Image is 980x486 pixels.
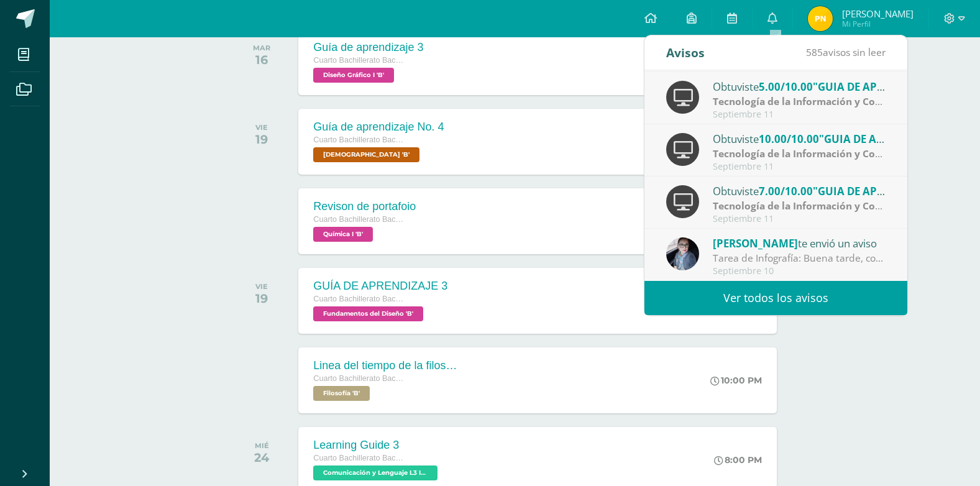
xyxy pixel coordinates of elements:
[710,375,762,386] div: 10:00 PM
[713,162,886,172] div: Septiembre 11
[713,147,886,161] div: | Zona
[806,45,823,59] span: 585
[313,306,423,321] span: Fundamentos del Diseño 'B'
[253,44,270,52] div: MAR
[254,450,269,465] div: 24
[313,56,406,65] span: Cuarto Bachillerato Bachillerato en CCLL con Orientación en Diseño Gráfico
[313,465,437,480] span: Comunicación y Lenguaje L3 Inglés 'B'
[254,441,269,450] div: MIÉ
[713,109,886,120] div: Septiembre 11
[255,282,268,291] div: VIE
[713,236,798,250] span: [PERSON_NAME]
[713,199,955,213] strong: Tecnología de la Información y Comunicación (TIC)
[813,80,965,94] span: "GUIA DE APRENDIZAJE NO 3"
[313,374,406,383] span: Cuarto Bachillerato Bachillerato en CCLL con Orientación en Diseño Gráfico
[313,386,370,401] span: Filosofía 'B'
[713,147,955,160] strong: Tecnología de la Información y Comunicación (TIC)
[759,184,813,198] span: 7.00/10.00
[713,94,955,108] strong: Tecnología de la Información y Comunicación (TIC)
[313,215,406,224] span: Cuarto Bachillerato Bachillerato en CCLL con Orientación en Diseño Gráfico
[253,52,270,67] div: 16
[819,132,971,146] span: "GUIA DE APRENDIZAJE NO 2"
[313,280,447,293] div: GUÍA DE APRENDIZAJE 3
[759,80,813,94] span: 5.00/10.00
[255,123,268,132] div: VIE
[644,281,907,315] a: Ver todos los avisos
[813,184,965,198] span: "GUIA DE APRENDIZAJE NO 1"
[713,94,886,109] div: | Zona
[313,295,406,303] span: Cuarto Bachillerato Bachillerato en CCLL con Orientación en Diseño Gráfico
[313,41,423,54] div: Guía de aprendizaje 3
[313,439,441,452] div: Learning Guide 3
[313,454,406,462] span: Cuarto Bachillerato Bachillerato en CCLL con Orientación en Diseño Gráfico
[713,235,886,251] div: te envió un aviso
[255,291,268,306] div: 19
[759,132,819,146] span: 10.00/10.00
[666,237,699,270] img: 702136d6d401d1cd4ce1c6f6778c2e49.png
[713,251,886,265] div: Tarea de Infografía: Buena tarde, con preocupación he notado que algunos alumnos no están entrega...
[714,454,762,465] div: 8:00 PM
[713,214,886,224] div: Septiembre 11
[313,359,462,372] div: Linea del tiempo de la filosofia
[313,200,416,213] div: Revison de portafoio
[713,183,886,199] div: Obtuviste en
[713,78,886,94] div: Obtuviste en
[313,135,406,144] span: Cuarto Bachillerato Bachillerato en CCLL con Orientación en Diseño Gráfico
[313,227,373,242] span: Química I 'B'
[842,19,914,29] span: Mi Perfil
[713,131,886,147] div: Obtuviste en
[808,6,833,31] img: f6d85a04e0bfecbabd8b9b62a12ac4fd.png
[666,35,705,70] div: Avisos
[313,121,444,134] div: Guía de aprendizaje No. 4
[713,266,886,277] div: Septiembre 10
[842,7,914,20] span: [PERSON_NAME]
[313,68,394,83] span: Diseño Gráfico I 'B'
[313,147,419,162] span: Biblia 'B'
[806,45,886,59] span: avisos sin leer
[255,132,268,147] div: 19
[713,199,886,213] div: | Zona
